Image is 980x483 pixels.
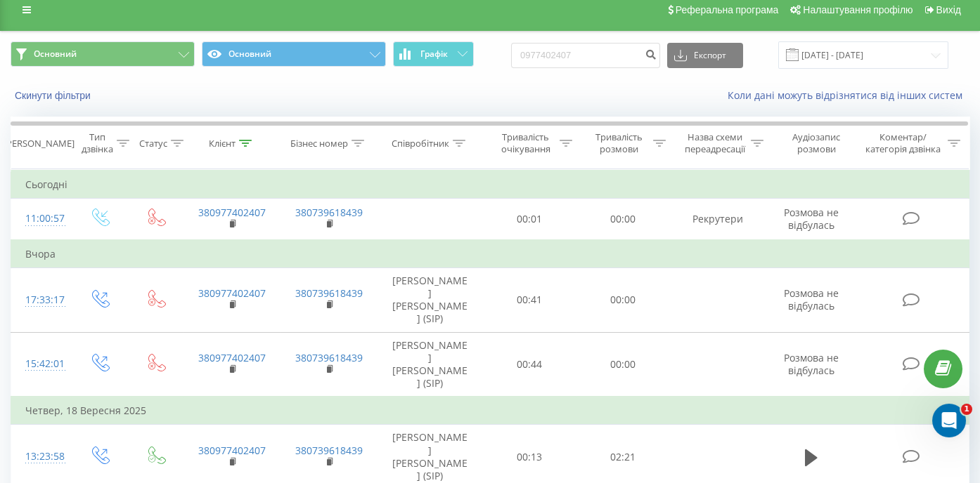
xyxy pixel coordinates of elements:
[295,206,363,219] a: 380739618439
[667,43,743,68] button: Експорт
[784,351,839,377] span: Розмова не відбулась
[25,443,57,470] div: 13:23:58
[25,286,57,314] div: 17:33:17
[784,286,839,312] span: Розмова не відбулась
[290,138,348,150] div: Бізнес номер
[295,351,363,364] a: 380739618439
[936,4,961,15] span: Вихід
[420,49,448,59] span: Графік
[209,138,236,150] div: Клієнт
[198,206,266,219] a: 380977402407
[495,131,556,155] div: Тривалість очікування
[378,267,482,332] td: [PERSON_NAME] [PERSON_NAME] (SIP)
[4,138,75,150] div: [PERSON_NAME]
[202,41,386,67] button: Основний
[11,171,969,199] td: Сьогодні
[511,43,660,68] input: Пошук за номером
[82,131,113,155] div: Тип дзвінка
[11,240,969,268] td: Вчора
[676,4,779,15] span: Реферальна програма
[11,89,98,102] button: Скинути фільтри
[378,332,482,397] td: [PERSON_NAME] [PERSON_NAME] (SIP)
[198,444,266,457] a: 380977402407
[576,199,669,240] td: 00:00
[295,444,363,457] a: 380739618439
[482,199,576,240] td: 00:01
[392,138,449,150] div: Співробітник
[198,286,266,300] a: 380977402407
[198,351,266,364] a: 380977402407
[576,332,669,397] td: 00:00
[669,199,766,240] td: Рекрутери
[862,131,944,155] div: Коментар/категорія дзвінка
[25,350,57,378] div: 15:42:01
[961,404,972,415] span: 1
[784,206,839,232] span: Розмова не відбулась
[11,41,195,67] button: Основний
[25,205,57,232] div: 11:00:57
[482,332,576,397] td: 00:44
[139,138,167,150] div: Статус
[482,267,576,332] td: 00:41
[682,131,747,155] div: Назва схеми переадресації
[34,48,77,60] span: Основний
[780,131,853,155] div: Аудіозапис розмови
[393,41,474,67] button: Графік
[588,131,650,155] div: Тривалість розмови
[295,286,363,300] a: 380739618439
[932,404,966,437] iframe: Intercom live chat
[728,88,969,102] a: Коли дані можуть відрізнятися вiд інших систем
[11,397,969,425] td: Четвер, 18 Вересня 2025
[576,267,669,332] td: 00:00
[803,4,913,15] span: Налаштування профілю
